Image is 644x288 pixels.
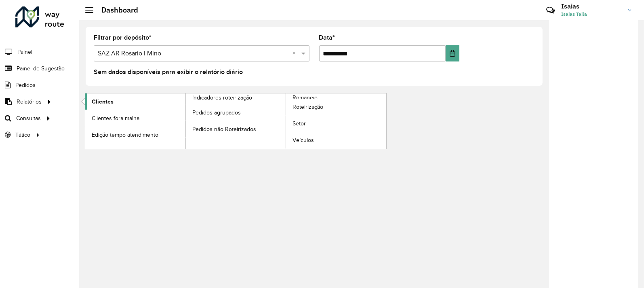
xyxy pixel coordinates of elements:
a: Clientes [85,93,185,110]
a: Pedidos agrupados [186,104,286,121]
h3: Isaias [561,2,622,10]
span: Edição tempo atendimento [92,131,158,139]
span: Pedidos não Roteirizados [192,125,256,133]
label: Sem dados disponíveis para exibir o relatório diário [94,67,243,77]
span: Pedidos [15,81,36,89]
a: Pedidos não Roteirizados [186,121,286,137]
span: Roteirização [293,103,323,111]
span: Clientes fora malha [92,114,139,123]
span: Clientes [92,97,114,106]
a: Clientes fora malha [85,110,185,126]
a: Setor [286,116,386,132]
a: Roteirização [286,99,386,115]
a: Contato Rápido [542,2,559,19]
span: Pedidos agrupados [192,108,241,117]
a: Indicadores roteirização [85,93,286,149]
span: Indicadores roteirização [192,93,252,102]
button: Choose Date [446,45,459,61]
span: Veículos [293,136,314,144]
h2: Dashboard [93,6,138,15]
a: Edição tempo atendimento [85,127,185,143]
a: Veículos [286,132,386,148]
span: Isaias Taila [561,11,622,18]
a: Romaneio [186,93,387,149]
label: Filtrar por depósito [94,33,152,42]
span: Clear all [293,49,299,58]
span: Relatórios [17,97,42,106]
span: Tático [15,131,30,139]
span: Setor [293,119,306,128]
span: Consultas [16,114,41,123]
span: Romaneio [293,93,318,102]
span: Painel [17,48,32,56]
label: Data [319,33,335,42]
span: Painel de Sugestão [17,64,65,73]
